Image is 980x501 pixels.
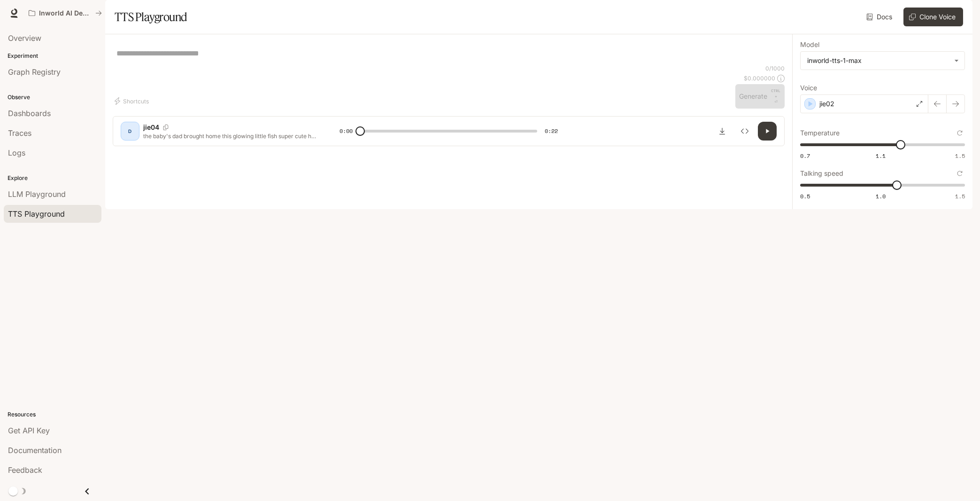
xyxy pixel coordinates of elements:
[800,170,843,177] p: Talking speed
[800,85,817,91] p: Voice
[876,152,886,160] span: 1.1
[765,64,785,72] p: 0 / 1000
[143,132,317,140] p: the baby's dad brought home this glowing little fish super cute he played with the baby over and ...
[955,152,965,160] span: 1.5
[800,41,819,48] p: Model
[39,9,92,17] p: Inworld AI Demos
[123,124,138,139] div: D
[340,126,353,136] span: 0:00
[115,8,187,26] h1: TTS Playground
[807,56,949,65] div: inworld-tts-1-max
[713,122,732,141] button: Download audio
[955,128,965,138] button: Reset to default
[955,192,965,200] span: 1.5
[800,192,810,200] span: 0.5
[903,8,963,26] button: Clone Voice
[113,94,153,109] button: Shortcuts
[159,125,172,130] button: Copy Voice ID
[143,123,159,132] p: jie04
[955,168,965,179] button: Reset to default
[735,122,754,141] button: Inspect
[24,4,106,23] button: All workspaces
[545,126,558,136] span: 0:22
[819,99,834,109] p: jie02
[864,8,896,26] a: Docs
[800,152,810,160] span: 0.7
[801,52,965,70] div: inworld-tts-1-max
[800,130,840,136] p: Temperature
[744,74,775,82] p: $ 0.000000
[876,192,886,200] span: 1.0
